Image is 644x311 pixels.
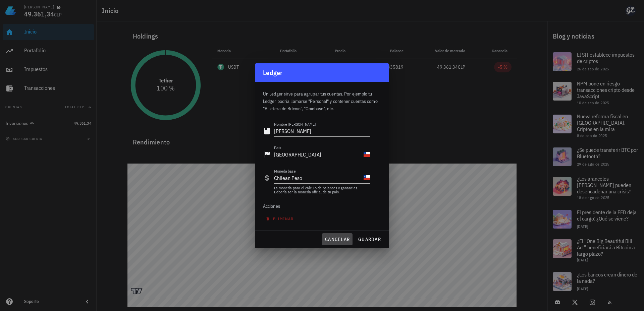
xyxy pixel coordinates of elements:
[263,67,283,78] div: Ledger
[274,186,370,194] div: La moneda para el cálculo de balances y ganancias. Debería ser la moneda oficial de tu país.
[263,82,381,116] div: Un Ledger sirve para agrupar tus cuentas. Por ejemplo tu Ledger podría llamarse "Personal" y cont...
[325,236,350,242] span: cancelar
[263,198,370,214] div: Acciones
[267,216,293,221] span: eliminar
[274,175,302,181] span: Chilean Peso
[274,169,296,174] label: Moneda base
[274,122,316,127] label: Nombre [PERSON_NAME]
[274,145,281,150] label: País
[263,214,298,224] button: eliminar
[322,233,353,245] button: cancelar
[364,151,370,158] div: CL-icon
[355,233,384,245] button: guardar
[358,236,381,242] span: guardar
[364,175,370,181] div: CLP-icon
